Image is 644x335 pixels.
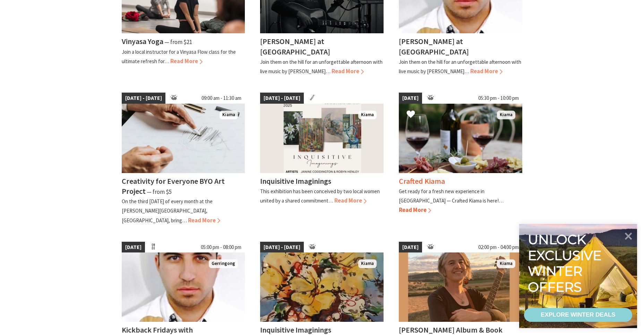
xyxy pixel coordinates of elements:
span: 02:00 pm - 04:00 pm [475,242,522,253]
img: Vase of flowers [260,252,384,322]
img: Jason Invernon [122,252,245,322]
h4: Inquisitive Imaginings [260,325,331,335]
span: [DATE] [399,242,422,253]
p: Get ready for a fresh new experience in [GEOGRAPHIC_DATA] — Crafted Kiama is here!… [399,188,504,204]
span: Kiama [358,259,377,268]
h4: Vinyasa Yoga [122,36,163,46]
span: Read More [399,206,431,214]
span: ⁠— from $21 [164,38,192,46]
h4: Creativity for Everyone BYO Art Project [122,176,225,196]
a: EXPLORE WINTER DEALS [524,308,632,322]
h4: Inquisitive Imaginings [260,176,331,186]
span: Kiama [497,259,515,268]
p: This exhibition has been conceived by two local women united by a shared commitment… [260,188,380,204]
button: Click to Favourite Crafted Kiama [400,103,422,127]
span: Kiama [497,111,515,119]
span: Read More [170,57,203,65]
img: Wine and cheese placed on a table to enjoy [399,104,522,173]
span: [DATE] [399,93,422,104]
span: [DATE] - [DATE] [260,242,304,253]
a: [DATE] - [DATE] Kiama Inquisitive Imaginings This exhibition has been conceived by two local wome... [260,93,384,225]
span: Kiama [220,111,238,119]
div: EXPLORE WINTER DEALS [541,308,615,322]
span: Gerringong [209,259,238,268]
span: Read More [188,216,220,224]
a: [DATE] - [DATE] 09:00 am - 11:30 am Pencil Drawing Kiama Creativity for Everyone BYO Art Project ... [122,93,245,225]
h4: [PERSON_NAME] at [GEOGRAPHIC_DATA] [399,36,469,56]
img: Nerida Cuddy [399,252,522,322]
span: [DATE] - [DATE] [260,93,304,104]
span: ⁠— from $5 [147,188,172,196]
span: Read More [334,197,367,204]
p: Join them on the hill for an unforgettable afternoon with live music by [PERSON_NAME]… [399,59,521,75]
span: [DATE] - [DATE] [122,93,165,104]
span: [DATE] [122,242,145,253]
span: 05:00 pm - 08:00 pm [197,242,245,253]
p: On the third [DATE] of every month at the [PERSON_NAME][GEOGRAPHIC_DATA], [GEOGRAPHIC_DATA], bring… [122,198,213,223]
span: 05:30 pm - 10:00 pm [475,93,522,104]
h4: [PERSON_NAME] at [GEOGRAPHIC_DATA] [260,36,330,56]
div: Unlock exclusive winter offers [528,232,604,295]
span: 09:00 am - 11:30 am [198,93,245,104]
span: Kiama [358,111,377,119]
a: [DATE] 05:30 pm - 10:00 pm Wine and cheese placed on a table to enjoy Kiama Crafted Kiama Get rea... [399,93,522,225]
img: Pencil Drawing [122,104,245,173]
span: Read More [332,67,364,75]
p: Join a local instructor for a Vinyasa Flow class for the ultimate refresh for… [122,49,236,65]
h4: Crafted Kiama [399,176,445,186]
p: Join them on the hill for an unforgettable afternoon with live music by [PERSON_NAME]… [260,59,383,75]
span: Read More [470,67,503,75]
